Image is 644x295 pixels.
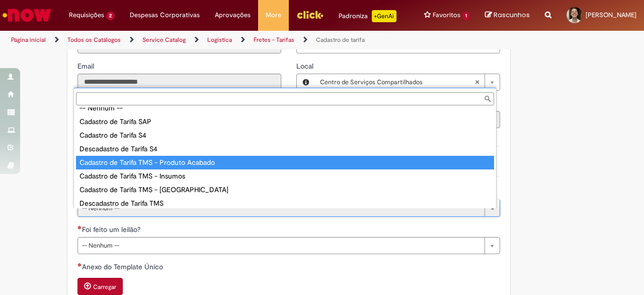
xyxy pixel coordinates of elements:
[76,156,494,169] div: Cadastro de Tarifa TMS - Produto Acabado
[76,129,494,142] div: Cadastro de Tarifa S4
[74,107,496,208] ul: Tipo da Solicitação
[76,183,494,197] div: Cadastro de Tarifa TMS - [GEOGRAPHIC_DATA]
[76,115,494,129] div: Cadastro de Tarifa SAP
[76,101,494,115] div: -- Nenhum --
[76,169,494,183] div: Cadastro de Tarifa TMS - Insumos
[76,142,494,156] div: Descadastro de Tarifa S4
[76,197,494,210] div: Descadastro de Tarifa TMS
